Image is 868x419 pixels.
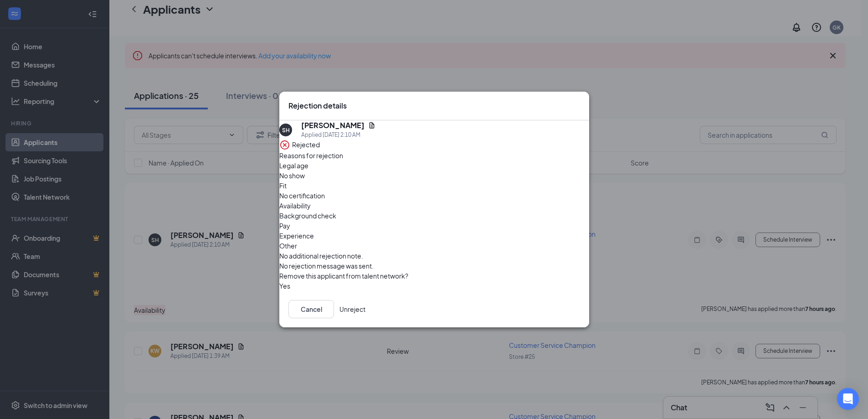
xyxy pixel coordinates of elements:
[279,252,363,260] span: No additional rejection note.
[279,140,290,150] svg: CircleCross
[279,211,336,221] span: Background check
[279,201,311,211] span: Availability
[279,171,305,181] span: No show
[282,126,289,134] div: SH
[837,388,859,410] div: Open Intercom Messenger
[368,122,375,129] svg: Document
[288,300,334,318] button: Cancel
[279,221,290,231] span: Pay
[301,130,375,140] div: Applied [DATE] 2:10 AM
[279,151,343,160] span: Reasons for rejection
[279,272,408,280] span: Remove this applicant from talent network?
[279,262,374,270] span: No rejection message was sent.
[288,101,347,111] h3: Rejection details
[279,181,287,191] span: Fit
[279,160,308,171] span: Legal age
[301,120,365,130] h5: [PERSON_NAME]
[279,191,325,201] span: No certification
[279,281,290,291] span: Yes
[339,300,365,318] button: Unreject
[279,231,314,241] span: Experience
[279,241,297,251] span: Other
[292,140,320,150] span: Rejected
